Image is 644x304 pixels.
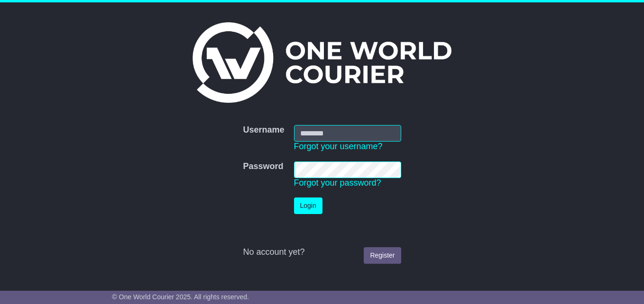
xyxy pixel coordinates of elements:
[243,125,284,135] label: Username
[294,142,383,151] a: Forgot your username?
[364,247,401,264] a: Register
[243,161,283,172] label: Password
[112,293,249,301] span: © One World Courier 2025. All rights reserved.
[294,178,381,188] a: Forgot your password?
[294,197,322,214] button: Login
[243,247,401,258] div: No account yet?
[193,22,451,103] img: One World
